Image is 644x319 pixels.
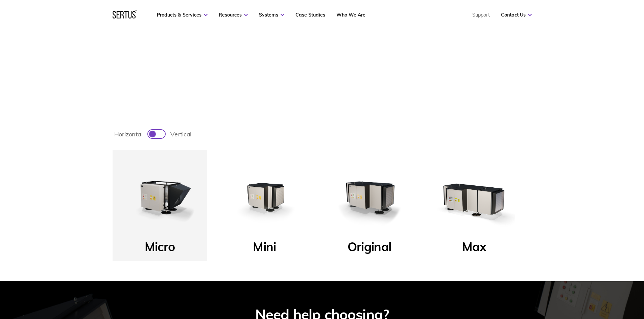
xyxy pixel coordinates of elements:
a: Support [472,12,490,18]
p: Mini [253,239,276,259]
a: Systems [259,12,284,18]
img: Max [434,157,515,238]
p: Original [348,239,391,259]
span: horizontal [114,130,143,138]
img: Original [329,157,410,238]
a: Resources [219,12,248,18]
img: Mini [224,157,305,238]
p: Max [462,239,486,259]
p: Micro [145,239,175,259]
a: Contact Us [501,12,532,18]
iframe: Chat Widget [522,241,644,319]
a: Products & Services [157,12,208,18]
span: vertical [170,130,192,138]
a: Who We Are [336,12,365,18]
a: Case Studies [295,12,325,18]
img: Micro [119,157,200,238]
